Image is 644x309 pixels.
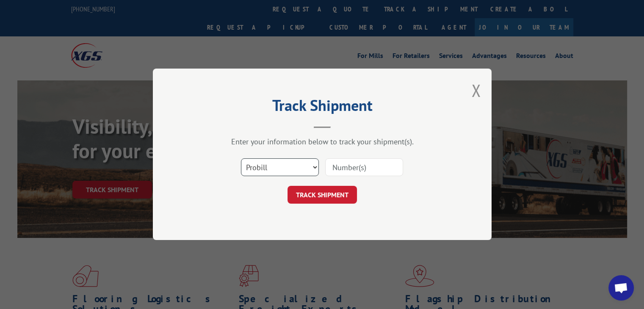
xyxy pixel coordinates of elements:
[287,186,357,204] button: TRACK SHIPMENT
[325,159,403,177] input: Number(s)
[195,137,449,147] div: Enter your information below to track your shipment(s).
[195,99,449,116] h2: Track Shipment
[608,275,634,301] div: Open chat
[472,79,481,102] button: Close modal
